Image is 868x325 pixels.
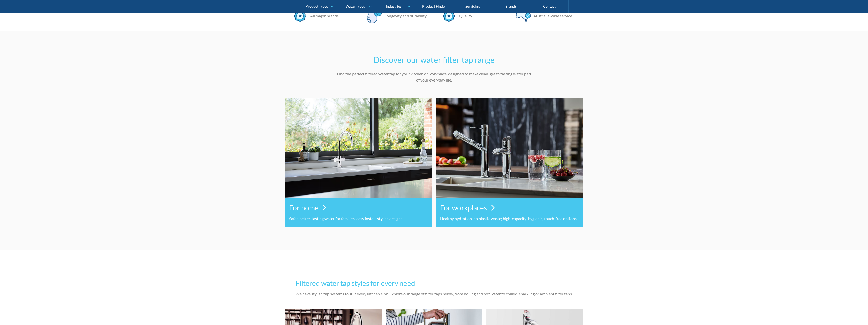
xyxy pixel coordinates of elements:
[382,13,427,19] div: Longevity and durability
[336,71,532,83] p: Find the perfect filtered water tap for your kitchen or workplace, designed to make clean, great-...
[346,4,365,8] div: Water Types
[285,98,432,227] a: For homeSafer, better-tasting water for families; easy install; stylish designs
[295,291,573,297] p: We have stylish tap systems to suit every kitchen sink. Explore our range of filter taps below, f...
[440,215,579,222] p: Healthy hydration, no plastic waste; high-capacity; hygienic, touch-free options
[306,4,328,8] div: Product Types
[295,278,573,288] h3: Filtered water tap styles for every need
[336,54,532,66] h2: Discover our water filter tap range
[289,215,428,222] p: Safer, better-tasting water for families; easy install; stylish designs
[436,98,583,227] a: For workplacesHealthy hydration, no plastic waste; high-capacity; hygienic, touch-free options
[531,13,572,19] div: Australia-wide service
[308,13,339,19] div: All major brands
[386,4,401,8] div: Industries
[440,202,487,213] h3: For workplaces
[289,202,319,213] h3: For home
[456,13,472,19] div: Quality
